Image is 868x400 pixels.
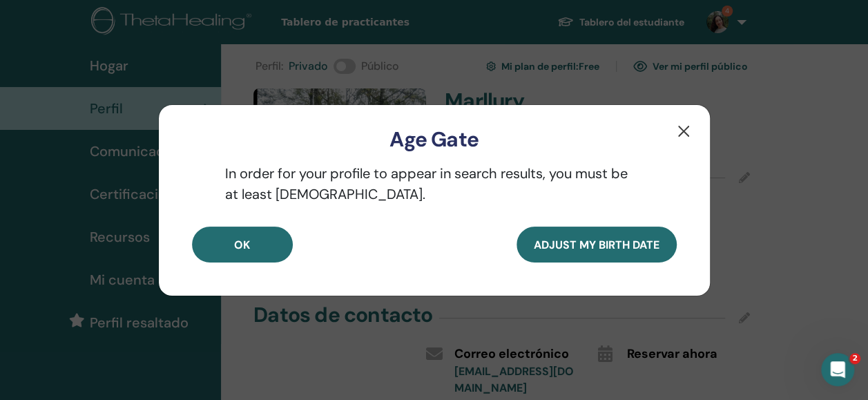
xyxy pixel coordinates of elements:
[181,127,688,152] h3: Age Gate
[234,238,250,252] span: OK
[821,353,854,386] iframe: Intercom live chat
[517,227,677,263] button: Adjust my Birth Date
[534,238,659,252] span: Adjust my Birth Date
[849,353,860,364] span: 2
[192,163,677,204] p: In order for your profile to appear in search results, you must be at least [DEMOGRAPHIC_DATA].
[192,227,293,263] button: OK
